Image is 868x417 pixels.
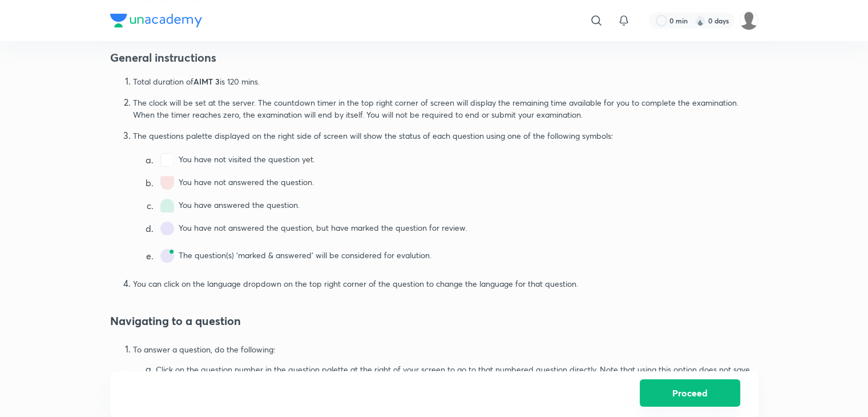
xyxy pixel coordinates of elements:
[133,75,758,87] p: Total duration of is 120 mins .
[193,76,220,87] span: AIMT 3
[695,15,706,26] img: streak
[160,153,174,167] img: not-visited
[110,14,202,27] img: Company Logo
[179,222,758,237] p: You have not answered the question, but have marked the question for review.
[156,363,758,387] p: Click on the question number in the question palette at the right of your screen to go to that nu...
[160,199,174,212] img: answered
[160,222,174,235] img: marked
[160,249,174,263] img: marked and answered
[133,130,758,142] p: The questions palette displayed on the right side of screen will show the status of each question...
[133,343,758,355] p: To answer a question, do the following:
[133,278,758,290] p: You can click on the language dropdown on the top right corner of the question to change the lang...
[179,153,758,169] p: You have not visited the question yet.
[110,49,758,66] h4: General instructions
[179,249,758,264] p: The question(s) ‘marked & answered’ will be considered for evalution.
[739,11,758,30] img: Anish Raj
[640,379,740,407] button: Proceed
[179,199,758,214] p: You have answered the question.
[160,176,174,190] img: not-answered
[133,97,758,121] p: The clock will be set at the server. The countdown timer in the top right corner of screen will d...
[179,176,758,191] p: You have not answered the question.
[110,312,758,330] h4: Navigating to a question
